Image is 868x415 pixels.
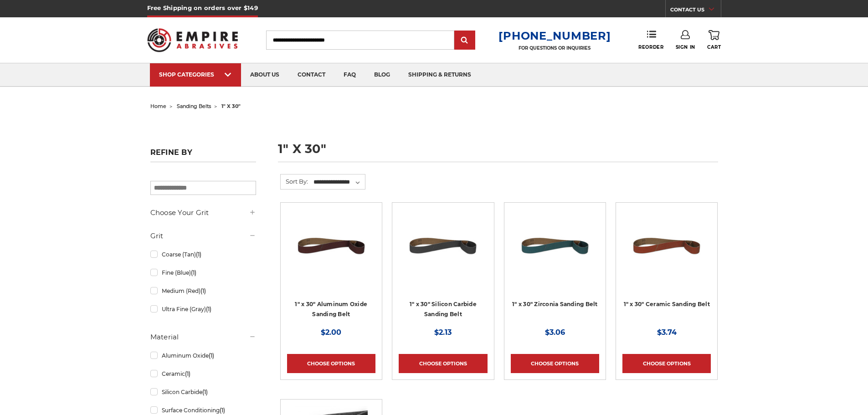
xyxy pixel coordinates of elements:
h5: Choose Your Grit [150,207,256,218]
span: Reorder [638,44,663,50]
a: 1" x 30" Silicon Carbide File Belt [399,209,487,297]
a: about us [241,63,288,87]
span: (1) [200,287,206,294]
span: (1) [196,251,201,258]
img: 1" x 30" Silicon Carbide File Belt [406,209,479,282]
a: 1" x 30" Silicon Carbide Sanding Belt [410,301,477,318]
a: Ceramic [150,366,256,382]
a: Medium (Red) [150,283,256,299]
a: home [150,103,166,109]
a: 1" x 30" Ceramic Sanding Belt [624,301,710,307]
a: Choose Options [287,354,375,373]
img: 1" x 30" Ceramic File Belt [630,209,703,282]
span: (1) [206,306,211,313]
h1: 1" x 30" [278,143,718,162]
a: Choose Options [399,354,487,373]
span: $3.74 [657,328,677,337]
h5: Material [150,332,256,343]
a: blog [365,63,399,87]
a: 1" x 30" Aluminum Oxide Sanding Belt [295,301,367,318]
select: Sort By: [312,175,365,189]
span: $3.06 [545,328,565,337]
a: Ultra Fine (Gray) [150,301,256,317]
a: CONTACT US [670,5,721,17]
a: [PHONE_NUMBER] [498,29,611,42]
a: Reorder [638,30,663,50]
span: (1) [209,352,214,359]
a: Fine (Blue) [150,265,256,281]
h5: Refine by [150,148,256,162]
a: Aluminum Oxide [150,348,256,364]
h5: Grit [150,231,256,241]
a: Coarse (Tan) [150,246,256,262]
a: Choose Options [511,354,599,373]
p: FOR QUESTIONS OR INQUIRIES [498,45,611,51]
a: Silicon Carbide [150,384,256,400]
span: (1) [191,269,196,276]
a: contact [288,63,334,87]
span: (1) [185,370,190,377]
span: $2.13 [434,328,452,337]
input: Submit [456,31,474,50]
img: 1" x 30" Aluminum Oxide File Belt [295,209,368,282]
a: Cart [707,30,721,50]
span: (1) [220,407,225,414]
a: sanding belts [177,103,211,109]
a: 1" x 30" Aluminum Oxide File Belt [287,209,375,297]
a: 1" x 30" Ceramic File Belt [622,209,711,297]
span: (1) [202,389,208,395]
span: $2.00 [321,328,341,337]
a: 1" x 30" Zirconia Sanding Belt [512,301,598,307]
img: 1" x 30" Zirconia File Belt [519,209,591,282]
span: Sign In [676,44,695,50]
a: Choose Options [622,354,711,373]
img: Empire Abrasives [147,22,238,58]
a: 1" x 30" Zirconia File Belt [511,209,599,297]
span: Cart [707,44,721,50]
a: faq [334,63,365,87]
a: shipping & returns [399,63,480,87]
span: 1" x 30" [221,103,241,109]
div: SHOP CATEGORIES [159,71,232,78]
label: Sort By: [281,174,308,188]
